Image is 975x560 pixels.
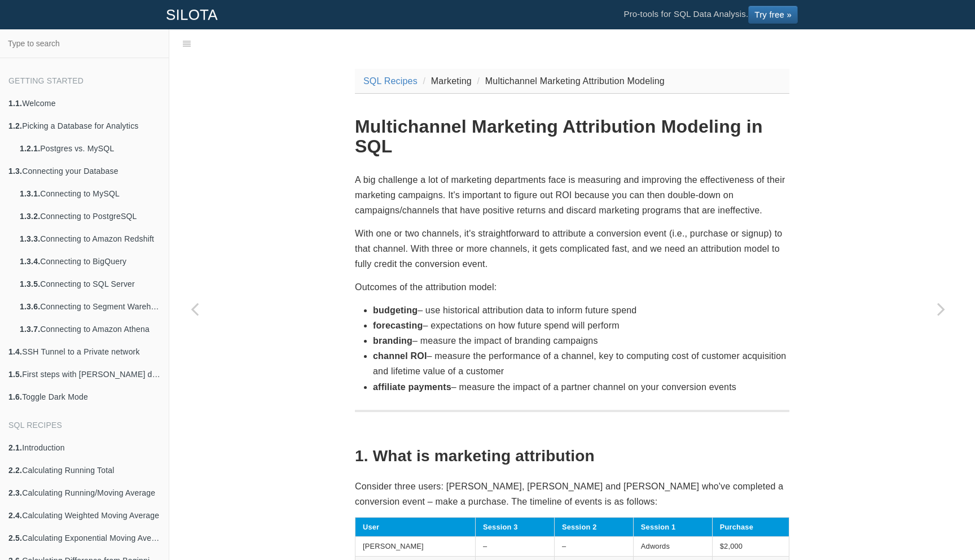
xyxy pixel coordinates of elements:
td: $2,000 [712,537,789,557]
a: 1.2.1.Postgres vs. MySQL [11,137,169,160]
b: 1.3.5. [20,279,40,288]
td: – [554,537,633,557]
a: Next page: Funnel Analysis [916,58,967,560]
p: Consider three users: [PERSON_NAME], [PERSON_NAME] and [PERSON_NAME] who've completed a conversio... [355,479,789,509]
th: Session 2 [554,517,633,537]
th: Session 1 [633,517,712,537]
p: Outcomes of the attribution model: [355,279,789,295]
a: Previous page: SQL's NULL values: comparing, sorting, converting and joining with real values [169,58,220,560]
li: – expectations on how future spend will perform [373,318,789,333]
strong: affiliate payments [373,382,451,392]
li: Pro-tools for SQL Data Analysis. [612,1,809,29]
p: A big challenge a lot of marketing departments face is measuring and improving the effectiveness ... [355,172,789,218]
b: 1.3.6. [20,302,40,311]
b: 1.4. [8,347,22,356]
li: – measure the impact of a partner channel on your conversion events [373,379,789,395]
strong: forecasting [373,321,423,330]
strong: budgeting [373,305,418,315]
a: 1.3.6.Connecting to Segment Warehouse [11,295,169,318]
strong: branding [373,336,412,345]
b: 2.1. [8,443,22,452]
b: 1.1. [8,99,22,108]
a: 1.3.1.Connecting to MySQL [11,182,169,205]
iframe: Drift Widget Chat Controller [919,504,961,546]
td: Adwords [633,537,712,557]
th: User [355,517,476,537]
input: Type to search [3,33,165,54]
th: Session 3 [476,517,555,537]
a: Try free » [748,6,798,24]
b: 1.5. [8,370,22,379]
h1: Multichannel Marketing Attribution Modeling in SQL [355,117,789,156]
b: 2.5. [8,533,22,542]
a: SILOTA [157,1,226,29]
a: SQL Recipes [363,76,418,86]
li: – use historical attribution data to inform future spend [373,303,789,318]
li: Marketing [420,73,472,89]
b: 1.6. [8,392,22,401]
a: 1.3.4.Connecting to BigQuery [11,250,169,273]
td: [PERSON_NAME] [355,537,476,557]
b: 2.2. [8,466,22,475]
b: 1.3. [8,167,22,176]
b: 1.3.3. [20,234,40,243]
p: With one or two channels, it's straightforward to attribute a conversion event (i.e., purchase or... [355,226,789,272]
a: 1.3.3.Connecting to Amazon Redshift [11,228,169,250]
li: – measure the impact of branding campaigns [373,333,789,348]
a: 1.3.7.Connecting to Amazon Athena [11,318,169,340]
b: 1.2.1. [20,144,40,153]
b: 1.3.1. [20,189,40,198]
a: 1.3.2.Connecting to PostgreSQL [11,205,169,228]
b: 1.3.7. [20,325,40,334]
h2: 1. What is marketing attribution [355,448,789,465]
b: 1.3.2. [20,212,40,221]
li: Multichannel Marketing Attribution Modeling [475,73,665,89]
li: – measure the performance of a channel, key to computing cost of customer acquisition and lifetim... [373,348,789,379]
td: – [476,537,555,557]
th: Purchase [712,517,789,537]
b: 1.2. [8,121,22,130]
a: 1.3.5.Connecting to SQL Server [11,273,169,295]
b: 2.3. [8,488,22,497]
b: 1.3.4. [20,257,40,266]
strong: channel ROI [373,351,427,361]
b: 2.4. [8,511,22,520]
